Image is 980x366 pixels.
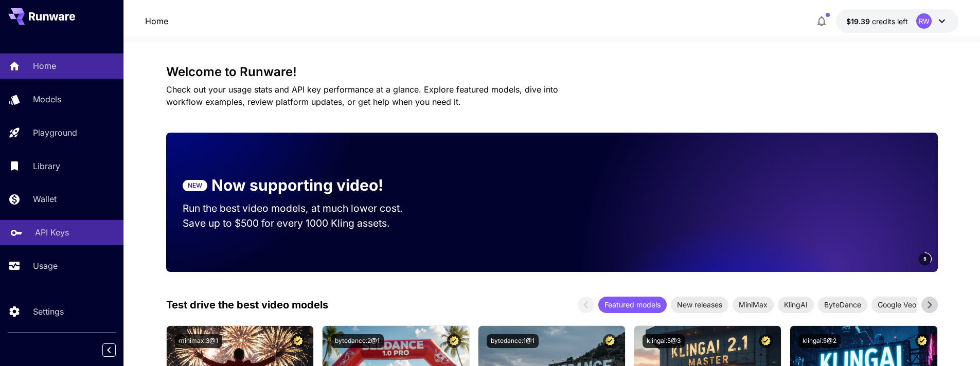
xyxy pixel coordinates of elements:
p: Test drive the best video models [166,297,328,313]
div: $19.3876 [846,16,908,27]
span: ByteDance [818,299,867,310]
p: NEW [188,181,202,190]
div: MiniMax [733,297,774,313]
div: RW [916,13,932,29]
span: $19.39 [846,17,872,26]
button: Certified Model – Vetted for best performance and includes a commercial license. [759,334,773,348]
span: credits left [872,17,908,26]
span: New releases [671,299,728,310]
p: Models [33,93,61,105]
button: klingai:5@3 [643,334,685,348]
button: Certified Model – Vetted for best performance and includes a commercial license. [603,334,617,348]
p: Now supporting video! [211,174,383,197]
div: ByteDance [818,297,867,313]
p: Usage [33,260,58,272]
button: Certified Model – Vetted for best performance and includes a commercial license. [915,334,929,348]
span: Google Veo [871,299,922,310]
span: Featured models [598,299,667,310]
button: Certified Model – Vetted for best performance and includes a commercial license. [291,334,305,348]
span: 5 [923,255,926,263]
button: klingai:5@2 [798,334,841,348]
span: Check out your usage stats and API key performance at a glance. Explore featured models, dive int... [166,84,558,107]
a: Home [145,15,168,27]
span: MiniMax [733,299,774,310]
div: Featured models [598,297,667,313]
span: KlingAI [778,299,814,310]
button: Certified Model – Vetted for best performance and includes a commercial license. [447,334,461,348]
button: bytedance:2@1 [331,334,384,348]
p: Run the best video models, at much lower cost. [183,201,422,216]
p: Save up to $500 for every 1000 Kling assets. [183,216,422,231]
div: New releases [671,297,728,313]
button: $19.3876RW [836,9,958,33]
button: bytedance:1@1 [487,334,539,348]
p: Library [33,160,60,172]
p: Wallet [33,193,57,205]
p: Settings [33,305,64,318]
div: Google Veo [871,297,922,313]
button: minimax:3@1 [175,334,222,348]
h3: Welcome to Runware! [166,65,938,79]
p: Home [33,60,56,72]
p: Playground [33,126,77,139]
nav: breadcrumb [145,15,168,27]
div: KlingAI [778,297,814,313]
p: API Keys [35,226,69,239]
button: Collapse sidebar [102,343,116,357]
div: Collapse sidebar [110,341,123,359]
